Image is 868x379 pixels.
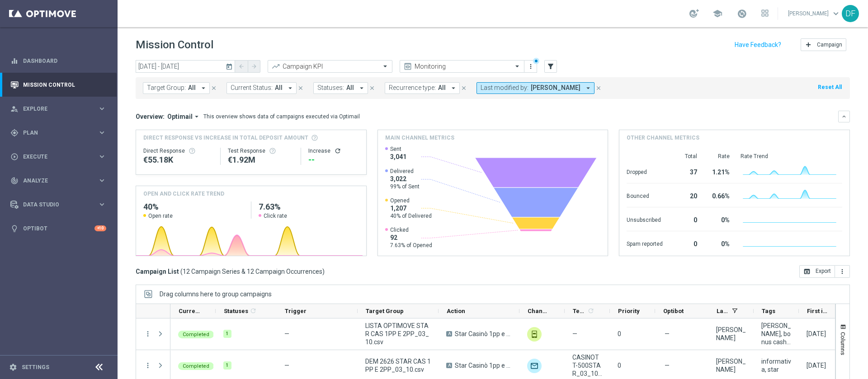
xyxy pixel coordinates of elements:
span: Target Group: [147,84,186,92]
div: €55,183 [143,154,213,165]
button: more_vert [835,265,850,278]
span: Direct Response VS Increase In Total Deposit Amount [143,134,308,142]
span: Recurrence type: [389,84,436,92]
span: LISTA OPTIMOVE STAR CAS 1PP E 2PP_03_10.csv [365,322,431,346]
i: settings [9,363,17,371]
i: keyboard_arrow_right [98,152,106,161]
i: keyboard_arrow_down [841,113,847,120]
i: arrow_back [238,63,245,70]
span: Delivered [390,168,420,175]
span: Calculate column [586,306,594,316]
span: Statuses: [317,84,344,92]
i: close [211,85,217,91]
span: All [275,84,283,92]
i: gps_fixed [10,129,19,137]
span: First in Range [807,308,829,314]
div: 0% [708,212,730,226]
h4: Main channel metrics [385,134,454,142]
h3: Overview: [136,112,165,121]
span: ) [322,267,325,276]
span: CASINOTT-500STAR_03_10_2025 [572,353,602,378]
div: Execute [10,153,98,161]
button: equalizer Dashboard [10,57,107,65]
button: gps_fixed Plan keyboard_arrow_right [10,129,107,136]
span: 0 [618,362,621,369]
i: more_vert [839,268,846,275]
i: trending_up [271,62,280,71]
span: Star Casinò 1pp e 2pp CB Perso 25% fino a 500€ [455,361,512,370]
div: 0 [674,236,697,250]
button: keyboard_arrow_down [838,111,850,122]
div: 37 [674,164,697,178]
span: Clicked [390,226,432,234]
div: Explore [10,105,98,113]
span: — [665,361,670,370]
span: Plan [23,130,98,136]
div: Test Response [228,147,293,154]
i: arrow_drop_down [449,84,458,92]
i: more_vert [527,63,534,70]
div: person_search Explore keyboard_arrow_right [10,105,107,112]
h3: Campaign List [136,267,325,276]
span: 3,022 [390,175,420,183]
span: cb perso, bonus cash, up-selling, star, casino [761,322,791,346]
h2: 40% [143,201,244,212]
span: Star Casinò 1pp e 2pp CB Perso 25% fino a 500€ [455,330,512,338]
span: Action [447,308,465,314]
div: 0 [674,212,697,226]
span: — [665,330,670,338]
span: Analyze [23,178,98,183]
i: preview [403,62,412,71]
span: school [712,9,722,19]
i: arrow_drop_down [286,84,294,92]
div: Optimail [527,359,542,373]
i: person_search [10,105,19,113]
span: Current Status [179,308,200,314]
button: open_in_browser Export [799,265,835,278]
span: Sent [390,145,406,153]
button: Reset All [817,82,843,92]
span: — [284,362,289,369]
span: 3,041 [390,153,406,161]
div: Optibot [10,216,106,240]
span: Calculate column [248,306,257,316]
div: In-app Inbox [527,327,542,342]
i: arrow_drop_down [584,84,592,92]
ng-select: Monitoring [400,60,524,73]
div: Plan [10,129,98,137]
button: Recurrence type: All arrow_drop_down [385,82,460,94]
span: 92 [390,234,432,242]
span: Campaign [817,42,842,48]
span: Execute [23,154,98,159]
i: close [461,85,467,91]
span: Last Modified By [717,308,728,314]
span: Click rate [264,212,287,220]
div: Mission Control [10,81,107,89]
div: Dashboard [10,49,106,73]
span: Columns [840,332,847,355]
button: more_vert [144,361,152,370]
div: 1 [223,330,231,338]
span: Optimail [167,112,193,121]
div: 20 [674,188,697,202]
div: Total [674,153,697,160]
div: Rate Trend [741,153,842,160]
div: Data Studio [10,201,98,209]
i: keyboard_arrow_right [98,176,106,185]
div: Rossana De Angelis [716,357,746,374]
button: refresh [334,147,341,154]
div: Analyze [10,177,98,185]
div: Direct Response [143,147,213,154]
div: Bounced [627,188,663,202]
span: Completed [183,363,209,369]
button: today [224,60,235,74]
i: close [297,85,304,91]
span: ( [180,267,183,276]
button: arrow_back [235,60,248,73]
div: Unsubscribed [627,212,663,226]
div: -- [308,154,359,165]
div: Rossana De Angelis [716,326,746,342]
button: Statuses: All arrow_drop_down [313,82,368,94]
span: Tags [762,308,775,314]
